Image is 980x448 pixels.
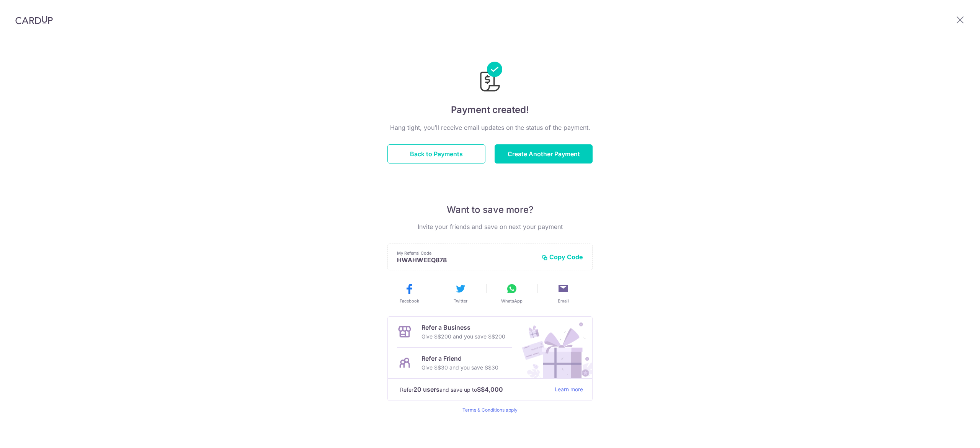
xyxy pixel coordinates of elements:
[421,354,498,363] p: Refer a Friend
[542,253,583,261] button: Copy Code
[421,323,505,332] p: Refer a Business
[397,256,536,264] p: HWAHWEEQ878
[495,144,593,164] button: Create Another Payment
[501,298,523,304] span: WhatsApp
[400,298,419,304] span: Facebook
[515,317,592,378] img: Refer
[421,332,505,341] p: Give S$200 and you save S$200
[489,283,534,304] button: WhatsApp
[555,385,583,394] a: Learn more
[478,62,502,94] img: Payments
[387,144,485,164] button: Back to Payments
[387,283,432,304] button: Facebook
[400,385,549,394] p: Refer and save up to
[387,204,593,216] p: Want to save more?
[454,298,467,304] span: Twitter
[477,385,503,394] strong: S$4,000
[387,103,593,117] h4: Payment created!
[387,222,593,231] p: Invite your friends and save on next your payment
[541,283,586,304] button: Email
[421,363,498,372] p: Give S$30 and you save S$30
[397,250,536,256] p: My Referral Code
[15,15,53,25] img: CardUp
[438,283,483,304] button: Twitter
[413,385,439,394] strong: 20 users
[387,123,593,132] p: Hang tight, you’ll receive email updates on the status of the payment.
[558,298,569,304] span: Email
[462,407,518,413] a: Terms & Conditions apply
